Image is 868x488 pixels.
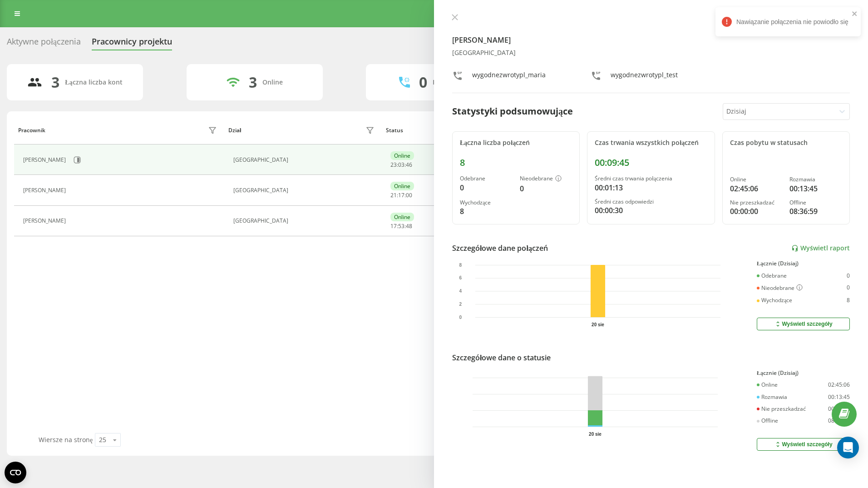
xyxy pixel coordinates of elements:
div: 00:00:00 [828,406,850,412]
span: 03 [398,161,404,169]
div: Online [390,151,414,160]
span: 53 [398,222,404,230]
span: 00 [406,191,412,199]
div: Online [730,176,783,183]
button: Wyświetl szczegóły [757,438,850,451]
div: Wyświetl szczegóły [774,441,832,448]
div: [GEOGRAPHIC_DATA] [233,157,377,163]
div: [PERSON_NAME] [23,157,68,163]
div: 8 [847,297,850,304]
div: Wyświetl szczegóły [774,320,832,328]
div: Statystyki podsumowujące [452,105,573,118]
div: Czas pobytu w statusach [730,139,842,147]
div: Dział [228,127,241,134]
div: 0 [419,74,427,91]
span: 48 [406,222,412,230]
div: 00:01:13 [595,182,707,193]
div: 08:36:59 [828,418,850,424]
div: Łączna liczba połączeń [460,139,572,147]
div: Online [390,213,414,221]
span: 17 [390,222,397,230]
div: Odebrane [757,273,787,279]
div: Czas trwania wszystkich połączeń [595,139,707,147]
div: Rozmawia [789,176,842,183]
div: Offline [757,418,778,424]
div: Wychodzące [460,199,513,206]
div: Wychodzące [757,297,792,304]
div: Nawiązanie połączenia nie powiodło się [715,7,861,36]
div: wygodnezwrotypl_maria [472,70,546,84]
h4: [PERSON_NAME] [452,35,850,45]
div: 25 [99,435,106,444]
div: Pracownik [18,127,45,134]
div: 3 [249,74,257,91]
div: Rozmawia [757,394,787,400]
div: Rozmawiają [433,79,469,86]
div: Open Intercom Messenger [837,437,859,458]
text: 0 [459,315,462,320]
div: Pracownicy projektu [92,37,172,51]
span: Wiersze na stronę [39,435,93,444]
text: 2 [459,302,462,307]
button: Wyświetl szczegóły [757,318,850,330]
span: 46 [406,161,412,169]
div: : : [390,223,412,229]
div: [GEOGRAPHIC_DATA] [233,218,377,224]
div: wygodnezwrotypl_test [611,70,678,84]
div: 00:09:45 [595,157,707,168]
div: 00:13:45 [789,183,842,194]
div: 08:36:59 [789,206,842,217]
div: Nie przeszkadzać [757,406,806,412]
div: Nie przeszkadzać [730,199,783,206]
span: 23 [390,161,397,169]
button: close [852,10,858,19]
div: [GEOGRAPHIC_DATA] [452,49,850,57]
button: Open CMP widget [5,462,26,483]
text: 20 sie [592,322,604,327]
div: [PERSON_NAME] [23,187,68,194]
div: Średni czas odpowiedzi [595,199,707,205]
div: : : [390,192,412,199]
div: Aktywne połączenia [7,37,81,51]
div: Offline [789,199,842,206]
span: 21 [390,191,397,199]
a: Wyświetl raport [791,244,850,252]
div: Nieodebrane [520,175,572,183]
div: Szczegółowe dane połączeń [452,243,548,254]
div: 00:00:00 [730,206,783,217]
div: Szczegółowe dane o statusie [452,352,551,363]
div: : : [390,162,412,168]
div: Łączna liczba kont [65,79,122,86]
div: [PERSON_NAME] [23,218,68,224]
div: Online [390,182,414,190]
div: 3 [51,74,59,91]
text: 6 [459,276,462,281]
div: Odebrane [460,175,513,182]
div: 8 [460,157,572,168]
div: 00:00:30 [595,205,707,216]
div: Łącznie (Dzisiaj) [757,370,850,376]
text: 8 [459,263,462,268]
div: 0 [847,284,850,292]
div: 0 [520,183,572,194]
div: Online [262,79,283,86]
div: 00:13:45 [828,394,850,400]
div: Status [386,127,403,134]
div: Łącznie (Dzisiaj) [757,260,850,267]
div: Nieodebrane [757,284,803,292]
div: Online [757,382,778,388]
div: 0 [460,182,513,193]
text: 4 [459,289,462,294]
div: 8 [460,206,513,217]
text: 20 sie [589,432,602,437]
div: 02:45:06 [828,382,850,388]
div: 0 [847,273,850,279]
span: 17 [398,191,404,199]
div: [GEOGRAPHIC_DATA] [233,187,377,194]
div: 02:45:06 [730,183,783,194]
div: Średni czas trwania połączenia [595,175,707,182]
